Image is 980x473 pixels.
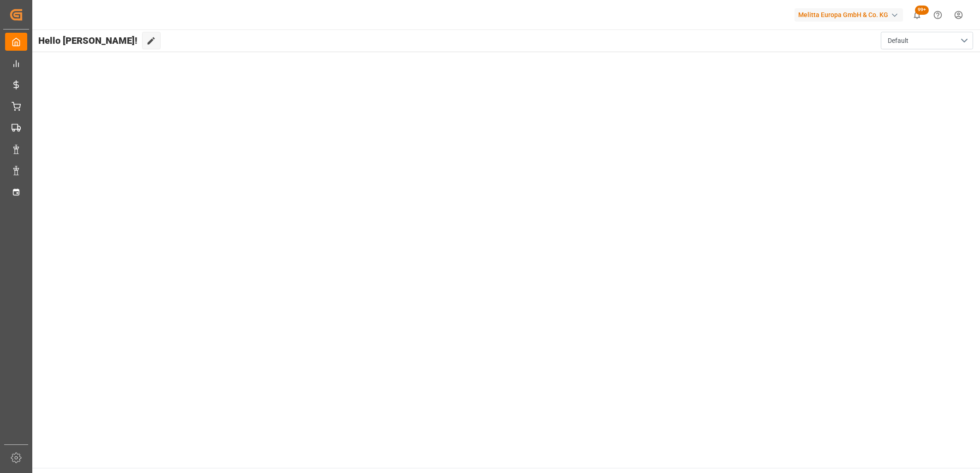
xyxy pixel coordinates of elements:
[795,8,903,22] div: Melitta Europa GmbH & Co. KG
[907,5,927,25] button: show 100 new notifications
[927,5,948,25] button: Help Center
[915,6,929,15] span: 99+
[795,6,907,24] button: Melitta Europa GmbH & Co. KG
[881,32,973,49] button: open menu
[38,32,137,49] span: Hello [PERSON_NAME]!
[888,36,908,46] span: Default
